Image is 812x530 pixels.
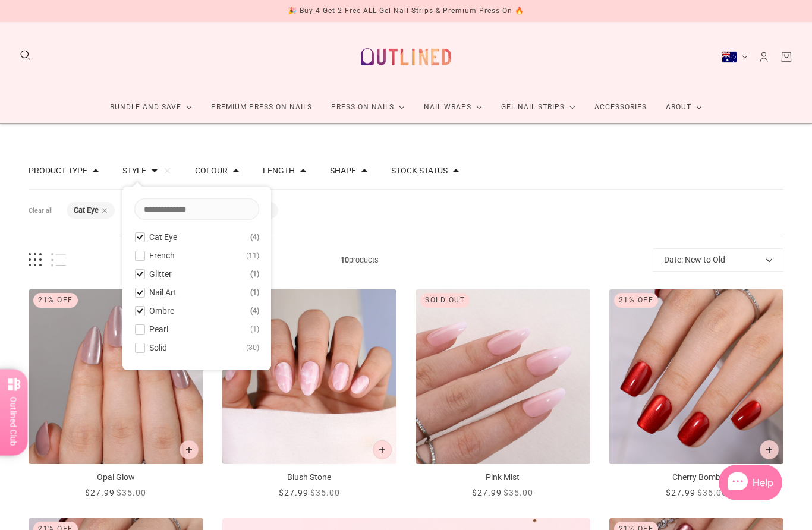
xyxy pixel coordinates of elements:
a: Cart [780,51,793,64]
span: $35.00 [117,488,146,497]
p: Opal Glow [29,471,203,484]
span: Pearl [149,324,168,334]
span: Cat Eye [149,232,177,242]
span: $35.00 [310,488,340,497]
span: $27.99 [279,488,309,497]
button: Filter by Style [122,166,146,175]
span: Nail Art [149,288,177,297]
div: 🎉 Buy 4 Get 2 Free ALL Gel Nail Strips & Premium Press On 🔥 [288,5,524,17]
a: Account [757,51,770,64]
button: Solid 30 [134,340,259,355]
button: Ombre 4 [134,304,259,318]
button: Add to cart [373,440,392,459]
span: 4 [250,230,259,244]
span: French [149,251,175,260]
a: Blush Stone [222,289,397,499]
b: 10 [341,255,349,264]
button: Filter by Stock status [391,166,448,175]
a: Accessories [585,92,656,123]
button: Australia [722,51,748,63]
span: $35.00 [697,488,727,497]
p: Pink Mist [416,471,590,484]
b: Cat Eye [74,206,99,214]
button: Date: New to Old [653,248,783,272]
a: Nail Wraps [414,92,492,123]
span: 30 [246,340,259,355]
button: List view [51,253,66,267]
span: Ombre [149,306,174,316]
button: Filter by Colour [195,166,228,175]
a: Pink Mist [416,289,590,499]
span: products [66,254,653,266]
button: Nail Art 1 [134,285,259,299]
button: Glitter 1 [134,267,259,281]
button: Clear filters by Style [163,167,171,175]
span: Solid [149,343,167,352]
span: Glitter [149,269,172,279]
button: Cat Eye [74,207,99,214]
div: Sold out [420,293,470,308]
button: Add to cart [760,440,779,459]
span: 1 [250,267,259,281]
button: Add to cart [180,440,199,459]
a: Cherry Bomb [609,289,784,499]
a: Bundle and Save [100,92,202,123]
button: Filter by Shape [330,166,356,175]
a: About [656,92,712,123]
button: Cat Eye 4 [134,230,259,244]
span: 1 [250,322,259,336]
a: Outlined [354,31,458,82]
span: $27.99 [472,488,502,497]
p: Cherry Bomb [609,471,784,484]
p: Blush Stone [222,471,397,484]
span: $27.99 [85,488,115,497]
span: 11 [246,248,259,263]
button: Filter by Length [263,166,295,175]
button: Pearl 1 [134,322,259,336]
span: 1 [250,285,259,299]
span: 4 [250,304,259,318]
button: French 11 [134,248,259,263]
a: Premium Press On Nails [202,92,322,123]
a: Opal Glow [29,289,203,499]
a: Press On Nails [322,92,414,123]
button: Search [19,49,32,62]
button: Filter by Product type [29,166,87,175]
span: $35.00 [503,488,533,497]
button: Grid view [29,253,42,267]
div: 21% Off [33,293,78,308]
button: Clear all filters [29,202,53,220]
span: $27.99 [666,488,695,497]
a: Gel Nail Strips [492,92,585,123]
div: 21% Off [614,293,659,308]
